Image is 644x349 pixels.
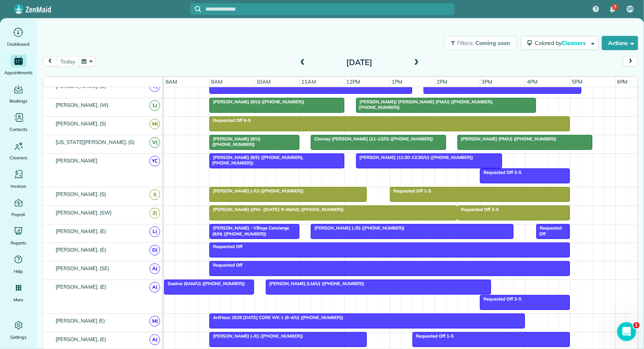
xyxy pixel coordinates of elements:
[43,56,58,67] button: prev
[3,253,34,275] a: Help
[435,78,449,85] span: 2pm
[209,244,243,249] span: Requested Off
[149,226,160,237] span: L(
[54,157,99,164] span: [PERSON_NAME]
[209,225,289,236] span: [PERSON_NAME] - Village Concierge (9/N) ([PHONE_NUMBER])
[525,78,539,85] span: 4pm
[7,40,30,48] span: Dashboard
[9,97,28,105] span: Bookings
[265,281,365,286] span: [PERSON_NAME] (LM/U) ([PHONE_NUMBER])
[149,245,160,256] span: D(
[209,333,304,339] span: [PERSON_NAME] (-/E) ([PHONE_NUMBER])
[345,78,362,85] span: 12pm
[9,154,27,162] span: Cleaners
[209,136,261,147] span: [PERSON_NAME] (9/U) ([PHONE_NUMBER])
[310,136,433,142] span: Clansey [PERSON_NAME] (11-12/D) ([PHONE_NUMBER])
[617,322,636,341] iframe: Intercom live chat
[602,36,638,50] button: Actions
[149,263,160,274] span: A(
[54,284,108,290] span: [PERSON_NAME]. (E)
[149,100,160,111] span: L(
[457,207,499,212] span: Requested Off 3-5
[149,156,160,166] span: YC
[562,39,587,47] span: Cleaners
[310,58,409,67] h2: [DATE]
[480,78,494,85] span: 3pm
[54,120,108,127] span: [PERSON_NAME]. (S)
[3,140,34,162] a: Cleaners
[4,69,33,77] span: Appointments
[149,208,160,218] span: Z(
[9,125,27,133] span: Contacts
[10,333,27,341] span: Settings
[3,83,34,105] a: Bookings
[300,78,317,85] span: 11am
[209,99,305,105] span: [PERSON_NAME] (9/U) ([PHONE_NUMBER])
[535,39,588,47] span: Colored by
[457,136,557,142] span: [PERSON_NAME] (PM/U) ([PHONE_NUMBER])
[209,315,344,320] span: ArtHaus 2828 [DATE] CORE WK 1 (9-4/U) ([PHONE_NUMBER])
[164,78,179,85] span: 8am
[164,281,245,286] span: Saatva (8AM/U) ([PHONE_NUMBER])
[209,118,251,123] span: Requested Off 9-5
[209,207,344,212] span: [PERSON_NAME] ((PM- ([DATE]: 9 AM/U)) ([PHONE_NUMBER])
[195,6,201,12] svg: Focus search
[255,78,273,85] span: 10am
[390,188,432,194] span: Requested Off 1-5
[11,182,26,190] span: Invoices
[571,78,584,85] span: 5pm
[13,296,23,304] span: More
[209,78,224,85] span: 9am
[480,296,522,302] span: Requested Off 3-5
[57,56,78,67] button: today
[11,239,26,247] span: Reports
[3,26,34,48] a: Dashboard
[149,282,160,293] span: A(
[190,6,201,12] button: Focus search
[149,119,160,129] span: M(
[54,102,110,108] span: [PERSON_NAME]. (W)
[54,265,111,271] span: [PERSON_NAME]. (SE)
[521,36,599,50] button: Colored byCleaners
[3,54,34,77] a: Appointments
[457,39,474,47] span: Filters:
[604,1,621,18] div: 7 unread notifications
[54,317,106,324] span: [PERSON_NAME] (E)
[412,333,454,339] span: Requested Off 1-5
[149,334,160,345] span: A(
[3,111,34,133] a: Contacts
[356,99,493,110] span: [PERSON_NAME]/ [PERSON_NAME] (PM/U) ([PHONE_NUMBER], [PHONE_NUMBER])
[475,39,511,47] span: Coming soon
[480,170,522,175] span: Requested Off 3-5
[633,322,640,328] span: 1
[3,196,34,218] a: Payroll
[310,225,405,231] span: [PERSON_NAME] (-/E) ([PHONE_NUMBER])
[3,225,34,247] a: Reports
[356,155,474,160] span: [PERSON_NAME] (11:30-12:30/U) ([PHONE_NUMBER])
[54,209,113,216] span: [PERSON_NAME]. (SW)
[627,6,633,12] span: SR
[209,155,303,166] span: [PERSON_NAME] (9/E) ([PHONE_NUMBER], [PHONE_NUMBER])
[54,246,108,253] span: [PERSON_NAME]. (E)
[14,267,23,275] span: Help
[11,211,26,218] span: Payroll
[149,137,160,148] span: V(
[616,78,629,85] span: 6pm
[390,78,404,85] span: 1pm
[536,225,562,236] span: Requested Off
[3,319,34,341] a: Settings
[54,139,136,145] span: [US_STATE][PERSON_NAME]. (S)
[209,262,243,268] span: Requested Off
[209,188,304,194] span: [PERSON_NAME] (-/U) ([PHONE_NUMBER])
[3,168,34,190] a: Invoices
[614,4,616,10] span: 7
[54,336,108,342] span: [PERSON_NAME]. (E)
[54,191,108,197] span: [PERSON_NAME]. (S)
[149,189,160,200] span: I(
[623,56,638,67] button: next
[149,316,160,327] span: M(
[54,228,108,234] span: [PERSON_NAME]. (E)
